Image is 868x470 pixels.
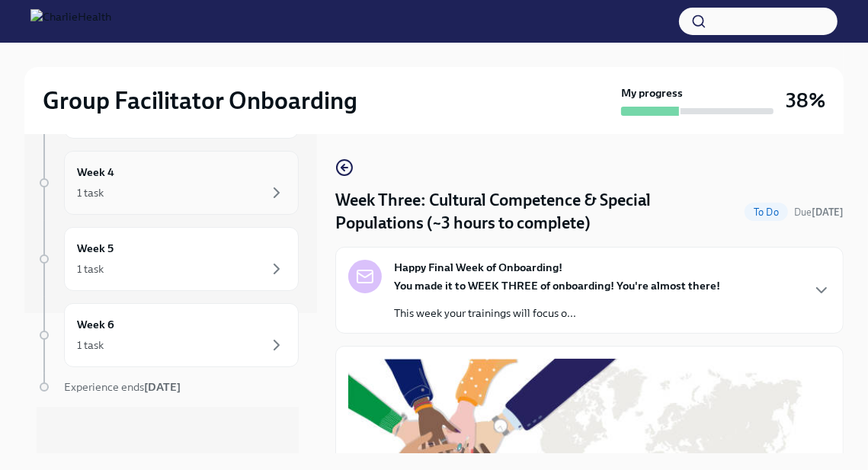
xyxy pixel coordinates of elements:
h6: Week 4 [77,164,114,181]
div: 1 task [77,261,104,277]
span: To Do [745,206,788,218]
h3: 38% [786,87,825,114]
a: Week 51 task [37,227,299,291]
div: 1 task [77,337,104,353]
span: Due [794,206,844,218]
h4: Week Three: Cultural Competence & Special Populations (~3 hours to complete) [335,189,738,235]
span: August 25th, 2025 10:00 [794,205,844,219]
h6: Week 6 [77,316,114,333]
a: Week 61 task [37,303,299,367]
span: Experience ends [64,380,181,394]
img: CharlieHealth [30,9,111,34]
a: Week 41 task [37,151,299,215]
strong: [DATE] [812,206,844,218]
strong: You made it to WEEK THREE of onboarding! You're almost there! [394,279,720,293]
p: This week your trainings will focus o... [394,305,720,321]
strong: My progress [621,85,683,101]
h2: Group Facilitator Onboarding [43,85,357,116]
strong: Happy Final Week of Onboarding! [394,260,562,275]
strong: [DATE] [144,380,181,394]
div: 1 task [77,185,104,200]
h6: Week 5 [77,240,114,257]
